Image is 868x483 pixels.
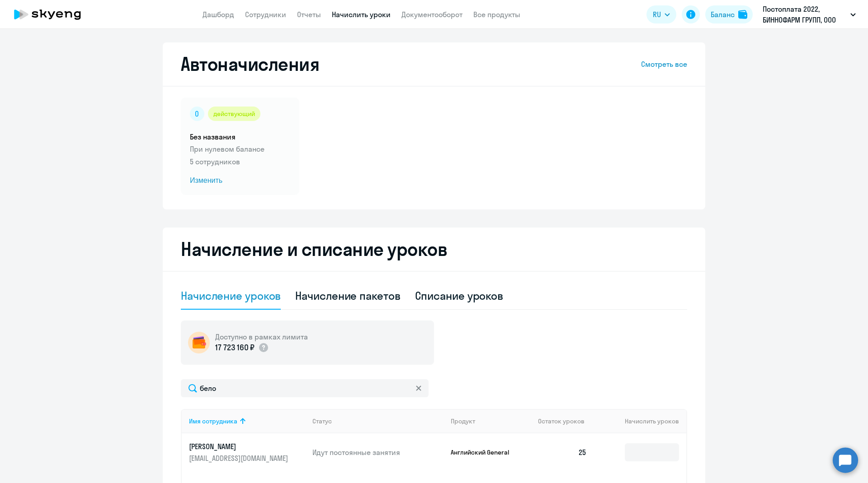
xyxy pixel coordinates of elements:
[415,288,504,303] div: Списание уроков
[538,417,594,425] div: Остаток уроков
[295,288,400,303] div: Начисление пакетов
[594,409,686,433] th: Начислить уроков
[758,4,860,25] button: Постоплата 2022, БИННОФАРМ ГРУПП, ООО
[189,441,290,451] p: [PERSON_NAME]
[451,417,475,425] div: Продукт
[190,144,290,154] p: При нулевом балансе
[451,417,531,425] div: Продукт
[312,417,443,425] div: Статус
[332,10,391,19] a: Начислить уроки
[297,10,321,19] a: Отчеты
[312,447,443,457] p: Идут постоянные занятия
[203,10,234,19] a: Дашборд
[763,4,847,25] p: Постоплата 2022, БИННОФАРМ ГРУПП, ООО
[705,5,753,23] button: Балансbalance
[189,417,305,425] div: Имя сотрудника
[208,107,260,121] div: действующий
[641,59,687,70] a: Смотреть все
[181,238,687,260] h2: Начисление и списание уроков
[181,53,319,75] h2: Автоначисления
[312,417,332,425] div: Статус
[531,433,594,471] td: 25
[401,10,462,19] a: Документооборот
[215,332,308,342] h5: Доступно в рамках лимита
[181,288,281,303] div: Начисление уроков
[538,417,585,425] span: Остаток уроков
[473,10,520,19] a: Все продукты
[189,441,305,463] a: [PERSON_NAME][EMAIL_ADDRESS][DOMAIN_NAME]
[190,132,290,142] h5: Без названия
[451,448,519,456] p: Английский General
[189,417,237,425] div: Имя сотрудника
[215,342,255,353] p: 17 723 160 ₽
[711,9,735,20] div: Баланс
[181,379,429,397] input: Поиск по имени, email, продукту или статусу
[646,5,676,23] button: RU
[653,9,661,20] span: RU
[738,10,747,19] img: balance
[188,332,210,353] img: wallet-circle.png
[190,156,290,167] p: 5 сотрудников
[190,175,290,186] span: Изменить
[189,453,290,463] p: [EMAIL_ADDRESS][DOMAIN_NAME]
[245,10,286,19] a: Сотрудники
